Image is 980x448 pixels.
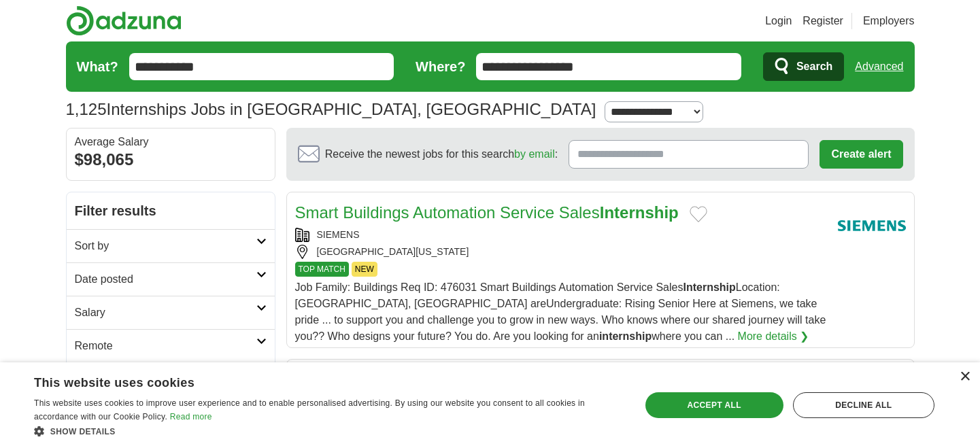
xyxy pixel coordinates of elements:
a: Remote [67,329,275,362]
div: Accept all [645,392,783,418]
div: This website uses cookies [34,371,588,391]
a: Read more, opens a new window [170,412,212,421]
h2: Remote [75,338,256,354]
strong: Internship [683,281,735,293]
h2: Filter results [67,192,275,229]
div: Average Salary [75,137,267,148]
a: SIEMENS [317,229,360,240]
span: 1,125 [66,97,107,122]
strong: internship [599,330,652,342]
h2: Salary [75,305,256,321]
span: Job Family: Buildings Req ID: 476031 Smart Buildings Automation Service Sales Location: [GEOGRAPH... [295,281,826,342]
img: Adzuna logo [66,5,182,36]
button: Create alert [820,140,902,169]
h2: Date posted [75,271,256,288]
span: Show details [50,427,116,436]
a: Advanced [855,53,903,80]
span: TOP MATCH [295,262,349,277]
span: Search [796,53,832,80]
a: Smart Buildings Automation Service SalesInternship [295,203,679,222]
button: Add to favorite jobs [690,206,707,222]
a: Employers [863,13,915,29]
div: $98,065 [75,148,267,172]
a: Sort by [67,229,275,262]
a: Date posted [67,262,275,296]
h1: Internships Jobs in [GEOGRAPHIC_DATA], [GEOGRAPHIC_DATA] [66,100,596,118]
label: What? [77,56,118,77]
button: Search [763,52,844,81]
a: Register [802,13,843,29]
a: More details ❯ [738,328,809,345]
a: by email [514,148,555,160]
a: Login [765,13,792,29]
label: Where? [416,56,465,77]
span: This website uses cookies to improve user experience and to enable personalised advertising. By u... [34,398,585,421]
strong: Internship [600,203,679,222]
div: Show details [34,424,622,438]
img: Siemens logo [838,201,906,252]
div: Close [960,372,970,382]
div: [GEOGRAPHIC_DATA][US_STATE] [295,245,827,259]
div: Decline all [793,392,934,418]
span: NEW [352,262,377,277]
span: Receive the newest jobs for this search : [325,146,558,162]
h2: Sort by [75,238,256,254]
a: Salary [67,296,275,329]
